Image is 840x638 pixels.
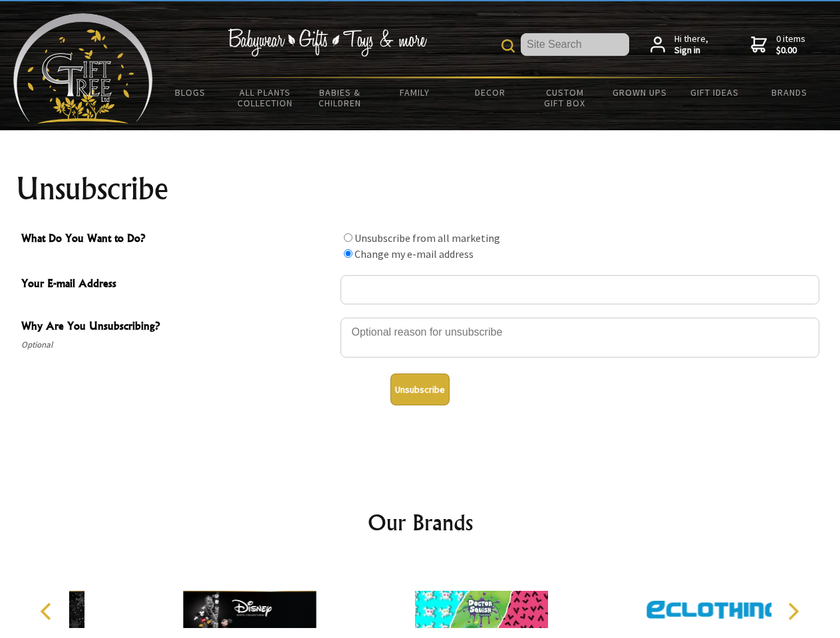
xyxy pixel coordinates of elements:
a: Babies & Children [303,78,378,117]
a: All Plants Collection [228,78,303,117]
strong: Sign in [674,45,708,56]
a: Gift Ideas [677,78,752,106]
h2: Our Brands [27,506,814,538]
a: Hi there,Sign in [650,33,708,56]
a: Custom Gift Box [527,78,603,117]
button: Next [778,597,807,626]
strong: $0.00 [776,45,805,56]
a: Family [378,78,453,106]
a: 0 items$0.00 [751,33,805,56]
span: 0 items [776,33,805,56]
span: What Do You Want to Do? [21,230,334,249]
input: Your E-mail Address [341,275,819,304]
span: Your E-mail Address [21,275,334,294]
span: Optional [21,337,334,353]
a: Decor [452,78,527,106]
img: product search [501,39,515,53]
textarea: Why Are You Unsubscribing? [341,318,819,358]
label: Unsubscribe from all marketing [354,231,500,245]
a: Grown Ups [602,78,677,106]
span: Hi there, [674,33,708,56]
input: What Do You Want to Do? [344,249,352,258]
input: What Do You Want to Do? [344,233,352,242]
label: Change my e-mail address [354,247,474,261]
button: Unsubscribe [390,373,450,405]
a: BLOGS [153,78,228,106]
input: Site Search [521,33,629,56]
button: Previous [33,597,63,626]
img: Babyware - Gifts - Toys and more... [13,13,153,124]
h1: Unsubscribe [16,173,825,205]
span: Why Are You Unsubscribing? [21,318,334,337]
img: Babywear - Gifts - Toys & more [227,29,427,56]
a: Brands [752,78,827,106]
